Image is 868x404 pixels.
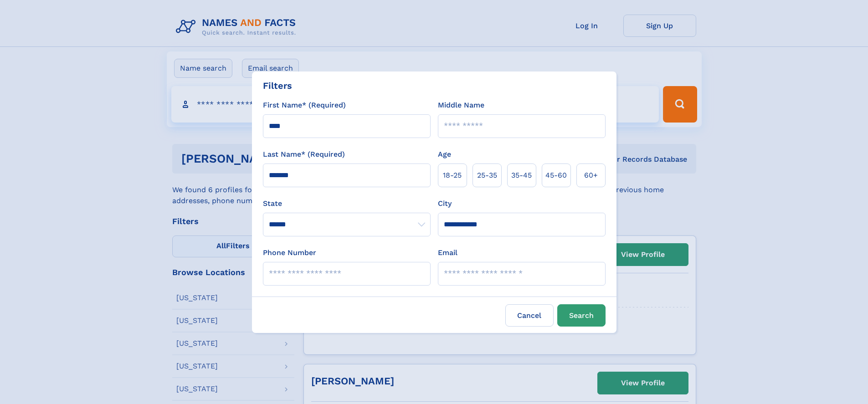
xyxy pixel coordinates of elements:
[263,149,345,160] label: Last Name* (Required)
[438,198,452,209] label: City
[557,304,606,327] button: Search
[263,79,292,92] div: Filters
[263,247,316,258] label: Phone Number
[263,198,431,209] label: State
[438,149,451,160] label: Age
[443,170,462,181] span: 18‑25
[545,170,567,181] span: 45‑60
[438,247,457,258] label: Email
[584,170,598,181] span: 60+
[263,100,346,111] label: First Name* (Required)
[505,304,554,327] label: Cancel
[438,100,484,111] label: Middle Name
[477,170,497,181] span: 25‑35
[511,170,532,181] span: 35‑45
